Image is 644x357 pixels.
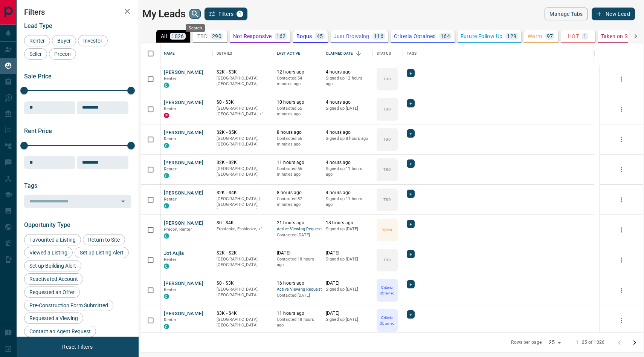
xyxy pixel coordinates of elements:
div: Requested a Viewing [24,313,83,324]
div: Return to Site [83,234,125,245]
button: more [616,224,627,236]
p: [DATE] [326,310,369,317]
span: Renter [164,257,177,262]
span: + [409,100,412,107]
div: Precon [49,48,76,60]
p: 4 hours ago [326,159,369,166]
p: Signed up [DATE] [326,287,369,293]
p: 18 hours ago [326,220,369,226]
p: Criteria Obtained [377,285,397,296]
p: 16 hours ago [277,280,318,287]
p: HOT [568,34,579,39]
p: 1026 [171,34,184,39]
div: + [407,69,415,77]
button: Jot Aujla [164,250,184,257]
p: [GEOGRAPHIC_DATA], [GEOGRAPHIC_DATA] [217,75,269,87]
p: $0 - $3K [217,99,269,106]
div: Tags [403,43,594,64]
p: Contacted [DATE] [277,293,318,299]
p: Toronto [217,106,269,117]
div: Tags [407,43,417,64]
span: Seller [27,51,44,57]
button: more [616,285,627,296]
p: Rows per page: [511,339,543,346]
span: + [409,130,412,137]
button: [PERSON_NAME] [164,310,203,317]
p: $0 - $4K [217,220,269,226]
div: Requested an Offer [24,287,80,298]
span: + [409,280,412,288]
span: + [409,160,412,167]
p: Contacted 18 hours ago [277,256,318,268]
button: Reset Filters [57,340,98,353]
span: Requested an Offer [27,289,77,295]
span: + [409,311,412,318]
p: Contacted 57 minutes ago [277,196,318,208]
p: 21 hours ago [277,220,318,226]
p: All [161,34,167,39]
span: Renter [164,197,177,202]
p: [DATE] [326,250,369,256]
p: $2K - $2K [217,159,269,166]
div: Investor [78,35,108,46]
button: [PERSON_NAME] [164,99,203,106]
p: TBD [383,136,391,142]
p: $2K - $5K [217,129,269,136]
button: more [616,254,627,266]
div: + [407,159,415,168]
div: condos.ca [164,233,169,239]
div: Last Active [277,43,300,64]
div: Favourited a Listing [24,234,81,245]
div: Seller [24,48,47,60]
p: $2K - $2K [217,250,269,256]
div: Contact an Agent Request [24,326,96,337]
p: 162 [276,34,286,39]
p: 4 hours ago [326,99,369,106]
p: Signed up [DATE] [326,226,369,232]
span: + [409,190,412,198]
span: Renter [164,287,177,292]
p: Not Responsive [233,34,272,39]
span: + [409,220,412,228]
span: 1 [237,11,243,17]
p: Signed up 12 hours ago [326,75,369,87]
p: Signed up 8 hours ago [326,136,369,142]
p: Bogus [296,34,312,39]
p: $2K - $3K [217,69,269,75]
p: $3K - $4K [217,310,269,317]
span: Sale Price [24,73,52,80]
p: Signed up 11 hours ago [326,166,369,178]
p: Warm [382,227,392,233]
div: + [407,220,415,228]
p: 10 hours ago [277,99,318,106]
span: Renter [164,317,177,322]
p: 11 hours ago [277,310,318,317]
p: Contacted 56 minutes ago [277,136,318,147]
span: Reactivated Account [27,276,81,282]
h1: My Leads [142,8,186,20]
span: Viewed a Listing [27,250,70,256]
p: Toronto [217,226,269,232]
span: Renter [164,76,177,81]
p: Warm [528,34,542,39]
p: [DATE] [326,280,369,287]
p: 1–25 of 1026 [576,339,604,346]
p: Future Follow Up [461,34,502,39]
span: Rent Price [24,127,52,135]
p: Contacted 55 minutes ago [277,106,318,117]
div: Claimed Date [322,43,373,64]
p: TBD [383,257,391,263]
div: Claimed Date [326,43,353,64]
span: Opportunity Type [24,221,70,228]
button: Filters1 [204,8,248,20]
div: + [407,310,415,319]
p: [GEOGRAPHIC_DATA], [GEOGRAPHIC_DATA] [217,166,269,178]
div: 25 [546,337,564,348]
button: more [616,74,627,85]
p: Signed up [DATE] [326,256,369,262]
div: Name [160,43,213,64]
div: Set up Building Alert [24,260,81,271]
span: Contact an Agent Request [27,328,93,334]
button: [PERSON_NAME] [164,159,203,167]
div: Renter [24,35,50,46]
